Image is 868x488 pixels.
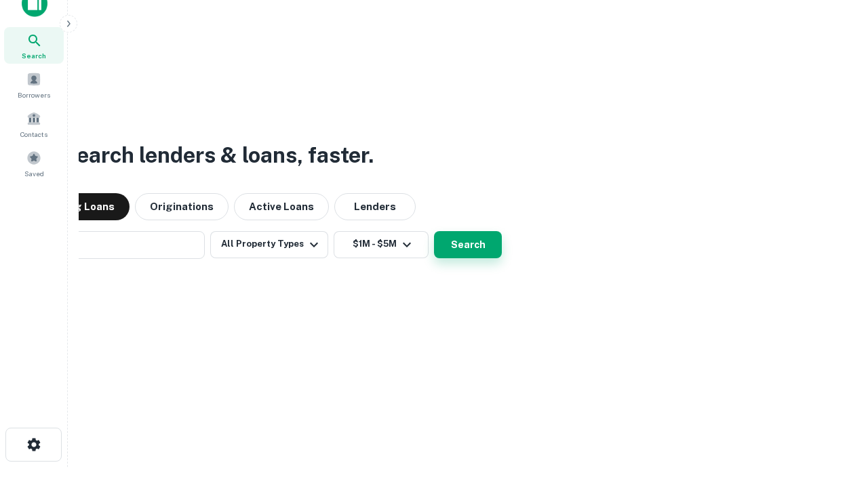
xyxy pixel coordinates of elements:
[334,231,429,258] button: $1M - $5M
[4,27,64,64] a: Search
[210,231,328,258] button: All Property Types
[62,139,374,171] h3: Search lenders & loans, faster.
[234,193,329,220] button: Active Loans
[135,193,229,220] button: Originations
[22,50,46,61] span: Search
[4,145,64,182] a: Saved
[434,231,502,258] button: Search
[24,168,44,179] span: Saved
[334,193,416,220] button: Lenders
[800,380,868,445] iframe: Chat Widget
[4,106,64,142] a: Contacts
[4,66,64,103] a: Borrowers
[20,129,47,140] span: Contacts
[18,89,50,100] span: Borrowers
